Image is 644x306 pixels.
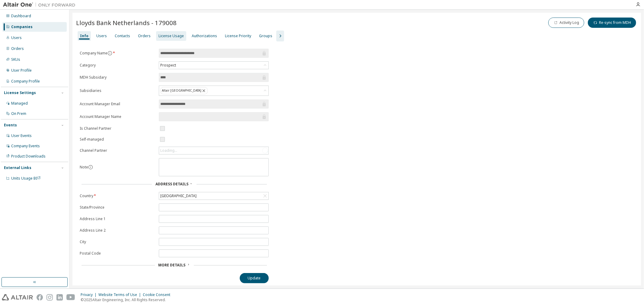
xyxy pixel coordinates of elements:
[80,102,155,106] label: Account Manager Email
[80,228,155,233] label: Address Line 2
[159,34,184,38] div: License Usage
[98,292,143,297] div: Website Terms of Use
[11,111,26,116] div: On Prem
[11,24,33,29] div: Companies
[80,239,155,244] label: City
[115,34,130,38] div: Contacts
[160,148,177,153] div: Loading...
[80,88,155,93] label: Subsidiaries
[81,297,174,302] p: © 2025 Altair Engineering, Inc. All Rights Reserved.
[159,193,197,199] div: [GEOGRAPHIC_DATA]
[37,294,43,301] img: facebook.svg
[80,51,155,56] label: Company Name
[225,34,251,38] div: License Priority
[4,123,17,128] div: Events
[80,114,155,119] label: Account Manager Name
[80,137,155,142] label: Self-managed
[11,57,20,62] div: SKUs
[4,165,31,170] div: External Links
[80,216,155,221] label: Address Line 1
[192,34,217,38] div: Authorizations
[80,126,155,131] label: Is Channel Partner
[80,63,155,68] label: Category
[11,68,32,73] div: User Profile
[159,62,177,69] div: Prospect
[11,144,40,148] div: Company Events
[80,164,88,170] label: Note
[81,292,98,297] div: Privacy
[159,62,268,69] div: Prospect
[11,35,22,40] div: Users
[143,292,174,297] div: Cookie Consent
[11,79,40,84] div: Company Profile
[159,86,268,96] div: Altair [GEOGRAPHIC_DATA]
[159,192,268,200] div: [GEOGRAPHIC_DATA]
[46,294,53,301] img: instagram.svg
[11,14,31,18] div: Dashboard
[80,251,155,256] label: Postal Code
[159,147,268,154] div: Loading...
[259,34,272,38] div: Groups
[80,75,155,80] label: MDH Subsidary
[11,176,41,181] span: Units Usage BI
[76,18,177,27] span: Lloyds Bank Netherlands - 179008
[138,34,151,38] div: Orders
[11,154,46,159] div: Product Downloads
[2,294,33,301] img: altair_logo.svg
[96,34,107,38] div: Users
[80,194,155,198] label: Country
[56,294,63,301] img: linkedin.svg
[11,133,32,138] div: User Events
[3,2,78,8] img: Altair One
[80,34,88,38] div: Info
[88,165,93,170] button: information
[80,148,155,153] label: Channel Partner
[548,18,584,28] button: Activity Log
[11,101,28,106] div: Managed
[107,51,112,56] button: information
[588,18,636,28] button: Re-sync from MDH
[160,87,208,94] div: Altair [GEOGRAPHIC_DATA]
[155,181,188,187] span: Address Details
[66,294,75,301] img: youtube.svg
[11,46,24,51] div: Orders
[159,262,186,268] span: More Details
[240,273,269,283] button: Update
[4,90,36,95] div: License Settings
[80,205,155,210] label: State/Province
